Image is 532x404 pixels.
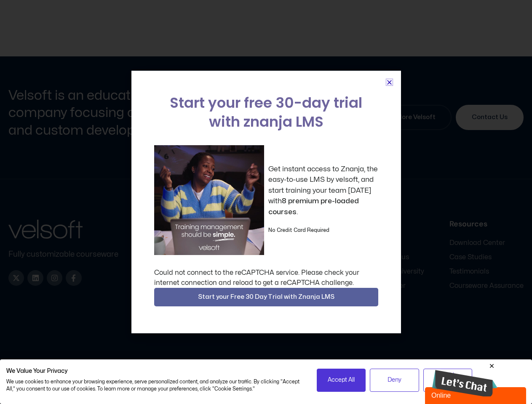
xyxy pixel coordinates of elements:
span: Accept All [328,375,355,385]
span: Deny [388,375,401,385]
iframe: chat widget [425,385,528,404]
h2: We Value Your Privacy [6,367,304,375]
button: Start your Free 30 Day Trial with Znanja LMS [154,288,378,306]
span: Start your Free 30 Day Trial with Znanja LMS [198,292,334,302]
button: Adjust cookie preferences [423,369,473,392]
strong: 8 premium pre-loaded courses [268,197,359,215]
iframe: chat widget [432,362,497,396]
img: a woman sitting at her laptop dancing [154,145,264,255]
button: Accept all cookies [317,369,366,392]
div: Could not connect to the reCAPTCHA service. Please check your internet connection and reload to g... [154,268,378,288]
p: Get instant access to Znanja, the easy-to-use LMS by velsoft, and start training your team [DATE]... [268,164,378,218]
a: Close [386,79,393,85]
strong: No Credit Card Required [268,228,329,233]
p: We use cookies to enhance your browsing experience, serve personalized content, and analyze our t... [6,378,304,393]
h2: Start your free 30-day trial with znanja LMS [154,93,378,131]
span: Cookie Settings [429,371,467,390]
button: Deny all cookies [370,369,419,392]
